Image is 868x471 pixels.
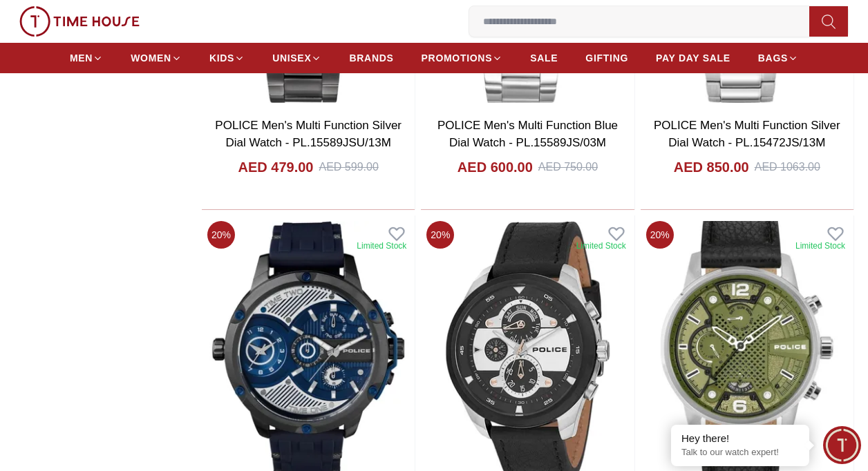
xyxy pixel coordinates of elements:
span: UNISEX [272,51,311,65]
span: PAY DAY SALE [656,51,730,65]
img: ... [19,6,140,37]
a: POLICE Men's Multi Function Blue Dial Watch - PL.15589JS/03M [437,119,618,150]
span: BRANDS [349,51,393,65]
span: SALE [530,51,558,65]
span: WOMEN [131,51,171,65]
a: PAY DAY SALE [656,46,730,70]
span: 20 % [646,221,674,249]
a: POLICE Men's Multi Function Silver Dial Watch - PL.15589JSU/13M [215,119,402,150]
span: BAGS [758,51,788,65]
a: PROMOTIONS [422,46,503,70]
p: Talk to our watch expert! [681,447,799,459]
div: AED 1063.00 [755,159,820,175]
a: UNISEX [272,46,321,70]
h4: AED 600.00 [457,157,533,177]
span: 20 % [426,221,454,249]
a: WOMEN [131,46,182,70]
h4: AED 850.00 [674,157,749,177]
div: Hey there! [681,432,799,445]
div: Limited Stock [795,240,845,251]
span: KIDS [209,51,234,65]
a: BRANDS [349,46,393,70]
div: AED 750.00 [538,159,598,175]
a: MEN [70,46,103,70]
span: MEN [70,51,93,65]
span: 20 % [207,221,235,249]
a: POLICE Men's Multi Function Silver Dial Watch - PL.15472JS/13M [654,119,840,150]
div: Chat Widget [823,426,861,464]
div: AED 599.00 [319,159,379,175]
a: KIDS [209,46,245,70]
span: PROMOTIONS [422,51,493,65]
div: Limited Stock [357,240,406,251]
span: GIFTING [585,51,628,65]
h4: AED 479.00 [238,157,314,177]
a: GIFTING [585,46,628,70]
div: Limited Stock [576,240,626,251]
a: SALE [530,46,558,70]
a: BAGS [758,46,798,70]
